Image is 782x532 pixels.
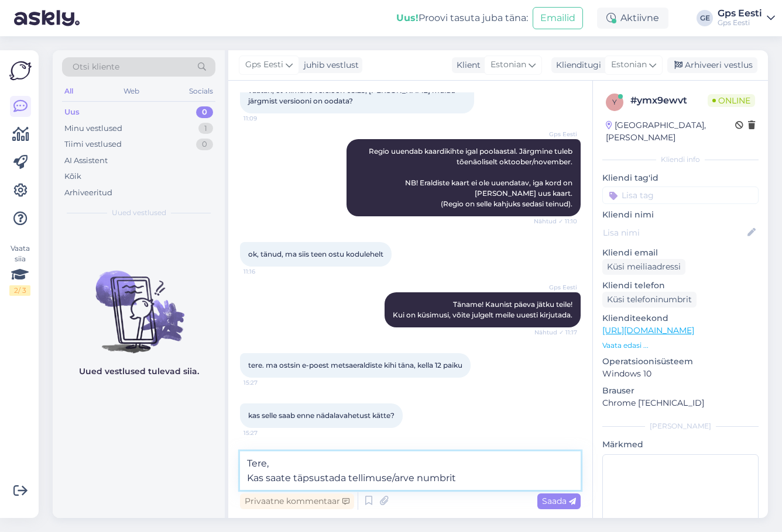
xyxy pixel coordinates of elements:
[602,325,694,336] a: [URL][DOMAIN_NAME]
[491,58,526,71] span: Estonian
[602,312,759,324] p: Klienditeekond
[542,496,576,506] span: Saada
[602,154,759,165] div: Kliendi info
[718,9,762,18] div: Gps Eesti
[64,187,112,199] div: Arhiveeritud
[630,94,708,108] div: # ymx9ewvt
[53,250,225,355] img: No chats
[243,378,287,387] span: 15:27
[396,11,528,25] div: Proovi tasuta juba täna:
[602,279,759,292] p: Kliendi telefon
[533,328,577,337] span: Nähtud ✓ 11:17
[602,209,759,221] p: Kliendi nimi
[602,421,759,431] div: [PERSON_NAME]
[602,247,759,259] p: Kliendi email
[602,438,759,451] p: Märkmed
[9,60,32,82] img: Askly Logo
[697,10,713,26] div: GE
[240,451,581,490] textarea: Tere, Kas saate täpsustada tellimuse/arve numbrit
[602,385,759,397] p: Brauser
[240,493,354,509] div: Privaatne kommentaar
[533,130,577,139] span: Gps Eesti
[62,84,76,99] div: All
[112,208,166,218] span: Uued vestlused
[64,123,122,134] div: Minu vestlused
[602,292,697,308] div: Küsi telefoninumbrit
[299,59,359,71] div: juhib vestlust
[452,59,481,71] div: Klient
[533,217,577,226] span: Nähtud ✓ 11:10
[718,18,762,27] div: Gps Eesti
[64,171,81,182] div: Kõik
[602,368,759,380] p: Windows 10
[602,259,685,275] div: Küsi meiliaadressi
[597,8,668,29] div: Aktiivne
[64,139,122,150] div: Tiimi vestlused
[602,172,759,184] p: Kliendi tag'id
[243,429,287,437] span: 15:27
[718,9,775,27] a: Gps EestiGps Eesti
[245,58,283,71] span: Gps Eesti
[602,355,759,368] p: Operatsioonisüsteem
[393,300,572,319] span: Täname! Kaunist päeva jätku teile! Kui on küsimusi, võite julgelt meile uuesti kirjutada.
[64,106,80,118] div: Uus
[243,267,287,276] span: 11:16
[603,226,745,239] input: Lisa nimi
[243,114,287,123] span: 11:09
[667,57,757,73] div: Arhiveeri vestlus
[611,58,647,71] span: Estonian
[9,243,30,296] div: Vaata siia
[533,283,577,292] span: Gps Eesti
[369,147,574,208] span: Regio uuendab kaardikihte igal poolaastal. Järgmine tuleb tõenäoliselt oktoober/november. NB! Era...
[602,186,759,204] input: Lisa tag
[121,84,142,99] div: Web
[612,98,617,106] span: y
[606,119,735,144] div: [GEOGRAPHIC_DATA], [PERSON_NAME]
[248,361,462,369] span: tere. ma ostsin e-poest metsaeraldiste kihi täna, kella 12 paiku
[248,250,383,258] span: ok, tänud, ma siis teen ostu kodulehelt
[396,12,419,23] b: Uus!
[9,285,30,296] div: 2 / 3
[198,123,213,134] div: 1
[248,411,395,420] span: kas selle saab enne nädalavahetust kätte?
[73,61,119,73] span: Otsi kliente
[64,155,108,167] div: AI Assistent
[602,340,759,351] p: Vaata edasi ...
[602,397,759,409] p: Chrome [TECHNICAL_ID]
[551,59,601,71] div: Klienditugi
[708,94,755,107] span: Online
[196,139,213,150] div: 0
[196,106,213,118] div: 0
[187,84,215,99] div: Socials
[533,7,583,29] button: Emailid
[79,365,199,378] p: Uued vestlused tulevad siia.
